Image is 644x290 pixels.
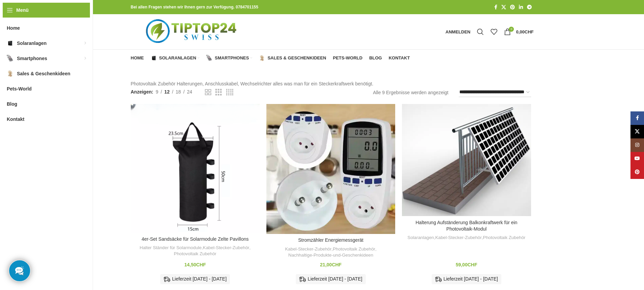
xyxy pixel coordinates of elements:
[215,55,249,61] span: Smartphones
[474,25,487,38] a: Suche
[501,25,537,38] a: 0 0,00CHF
[131,88,153,96] span: Anzeigen
[630,138,644,152] a: Instagram Social Link
[140,245,201,251] a: Halter Ständer für Solarmodule
[206,51,252,65] a: Smartphones
[173,88,184,96] a: 18
[407,235,434,241] a: Solaranlagen
[333,55,362,61] span: Pets-World
[131,51,144,65] a: Home
[459,87,531,97] select: Shop-Reihenfolge
[517,3,525,12] a: LinkedIn Social Link
[270,246,392,259] div: , ,
[373,89,448,96] p: Alle 9 Ergebnisse werden angezeigt
[131,29,254,34] a: Logo der Website
[402,104,531,216] a: Halterung Aufständerung Balkonkraftwerk für ein Photovoltaik-Modul
[389,55,410,61] span: Kontakt
[176,89,181,95] span: 18
[446,30,471,34] span: Anmelden
[369,55,382,61] span: Blog
[17,37,47,49] span: Solaranlagen
[435,235,481,241] a: Kabel-Stecker-Zubehör
[405,235,527,241] div: , ,
[369,51,382,65] a: Blog
[285,246,331,253] a: Kabel-Stecker-Zubehör
[296,274,365,284] div: Lieferzeit [DATE] - [DATE]
[162,88,172,96] a: 12
[7,83,32,95] span: Pets-World
[7,22,20,34] span: Home
[156,89,158,95] span: 9
[7,113,24,125] span: Kontakt
[487,25,501,38] div: Meine Wunschliste
[174,251,216,257] a: Photovoltaik Zubehör
[184,262,206,267] bdi: 14,50
[630,125,644,138] a: X Social Link
[432,274,501,284] div: Lieferzeit [DATE] - [DATE]
[525,29,534,34] span: CHF
[185,88,195,96] a: 24
[127,51,413,65] div: Hauptnavigation
[320,262,342,267] bdi: 21,00
[131,5,258,9] strong: Bei allen Fragen stehen wir Ihnen gern zur Verfügung. 0784701155
[17,52,47,64] span: Smartphones
[203,245,249,251] a: Kabel-Stecker-Zubehör
[333,246,375,253] a: Photovoltaik Zubehör
[630,152,644,165] a: YouTube Social Link
[415,220,517,232] a: Halterung Aufständerung Balkonkraftwerk für ein Photovoltaik-Modul
[7,98,17,110] span: Blog
[131,80,534,87] p: Photovoltaik Zubehör Halterungen, Anschlusskabel, Wechselrichter alles was man für ein Steckerkra...
[259,55,265,61] img: Sales & Geschenkideen
[259,51,326,65] a: Sales & Geschenkideen
[332,262,342,267] span: CHF
[131,55,144,61] span: Home
[468,262,477,267] span: CHF
[442,25,474,38] a: Anmelden
[164,89,170,95] span: 12
[525,3,534,12] a: Telegram Social Link
[187,89,192,95] span: 24
[630,111,644,125] a: Facebook Social Link
[333,51,362,65] a: Pets-World
[508,3,517,12] a: Pinterest Social Link
[131,104,260,233] a: 4er-Set Sandsäcke für Solarmodule Zelte Pavillons
[267,55,326,61] span: Sales & Geschenkideen
[7,55,14,62] img: Smartphones
[499,3,508,12] a: X Social Link
[483,235,526,241] a: Photovoltaik Zubehör
[298,237,363,243] a: Stromzähler Energiemessgerät
[142,236,249,242] a: 4er-Set Sandsäcke für Solarmodule Zelte Pavillons
[516,29,533,34] bdi: 0,00
[134,245,256,257] div: , ,
[509,27,514,32] span: 0
[206,55,212,61] img: Smartphones
[215,88,222,97] a: Rasteransicht 3
[153,88,161,96] a: 9
[16,6,29,14] span: Menü
[205,88,211,97] a: Rasteransicht 2
[17,68,70,80] span: Sales & Geschenkideen
[159,55,196,61] span: Solaranlagen
[160,274,230,284] div: Lieferzeit [DATE] - [DATE]
[7,40,14,47] img: Solaranlagen
[456,262,477,267] bdi: 59,00
[630,165,644,179] a: Pinterest Social Link
[196,262,206,267] span: CHF
[131,14,254,49] img: Tiptop24 Nachhaltige & Faire Produkte
[288,252,373,259] a: Nachhaltige-Produkte-und-Geschenkideen
[151,51,200,65] a: Solaranlagen
[266,104,395,234] a: Stromzähler Energiemessgerät
[226,88,233,97] a: Rasteransicht 4
[151,55,157,61] img: Solaranlagen
[7,70,14,77] img: Sales & Geschenkideen
[389,51,410,65] a: Kontakt
[492,3,499,12] a: Facebook Social Link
